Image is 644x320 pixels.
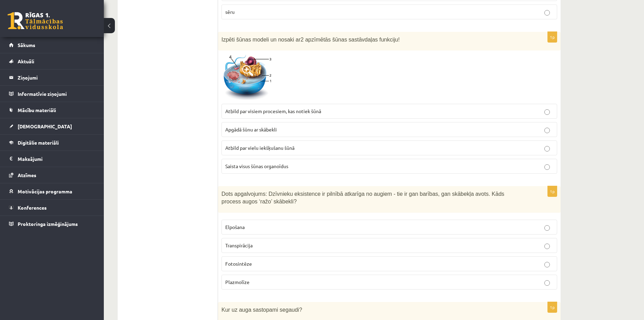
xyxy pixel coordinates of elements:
[221,307,302,313] span: Kur uz auga sastopami segaudi?
[18,107,56,113] span: Mācību materiāli
[225,224,245,230] span: Elpošana
[9,200,95,216] a: Konferences
[225,163,288,169] span: Saista visus šūnas organoīdus
[18,151,95,167] legend: Maksājumi
[18,58,34,64] span: Aktuāli
[221,37,301,43] span: Izpēti šūnas modeli un nosaki ar
[547,302,557,313] p: 1p
[8,12,63,29] a: Rīgas 1. Tālmācības vidusskola
[301,37,400,43] span: 2 apzīmētās šūnas sastāvdaļas funkciju!
[544,109,550,115] input: Atbild par visiem procesiem, kas notiek šūnā
[18,42,35,48] span: Sākums
[544,10,550,16] input: sēru
[221,191,504,205] span: Dots apgalvojums: Dzīvnieku eksistence ir pilnībā atkarīga no augiem - tie ir gan barības, gan sk...
[225,9,235,15] span: sēru
[9,151,95,167] a: Maksājumi
[18,204,47,211] span: Konferences
[225,242,253,248] span: Transpirācija
[9,53,95,69] a: Aktuāli
[9,37,95,53] a: Sākums
[225,145,294,151] span: Atbild par vielu iekšķušanu šūnā
[18,123,72,129] span: [DEMOGRAPHIC_DATA]
[544,244,550,249] input: Transpirācija
[544,225,550,231] input: Elpošana
[225,126,277,132] span: Apgādā šūnu ar skābekli
[9,86,95,102] a: Informatīvie ziņojumi
[18,70,95,85] legend: Ziņojumi
[225,108,321,114] span: Atbild par visiem procesiem, kas notiek šūnā
[221,54,273,100] img: 1.png
[9,167,95,183] a: Atzīmes
[544,164,550,170] input: Saista visus šūnas organoīdus
[544,128,550,133] input: Apgādā šūnu ar skābekli
[9,118,95,134] a: [DEMOGRAPHIC_DATA]
[225,260,252,267] span: Fotosintēze
[18,172,36,178] span: Atzīmes
[18,86,95,102] legend: Informatīvie ziņojumi
[544,280,550,286] input: Plazmolīze
[9,102,95,118] a: Mācību materiāli
[9,216,95,232] a: Proktoringa izmēģinājums
[547,31,557,43] p: 1p
[9,70,95,85] a: Ziņojumi
[9,183,95,199] a: Motivācijas programma
[18,221,78,227] span: Proktoringa izmēģinājums
[9,135,95,150] a: Digitālie materiāli
[18,188,72,194] span: Motivācijas programma
[547,186,557,197] p: 1p
[544,146,550,152] input: Atbild par vielu iekšķušanu šūnā
[544,262,550,267] input: Fotosintēze
[18,139,59,146] span: Digitālie materiāli
[225,279,250,285] span: Plazmolīze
